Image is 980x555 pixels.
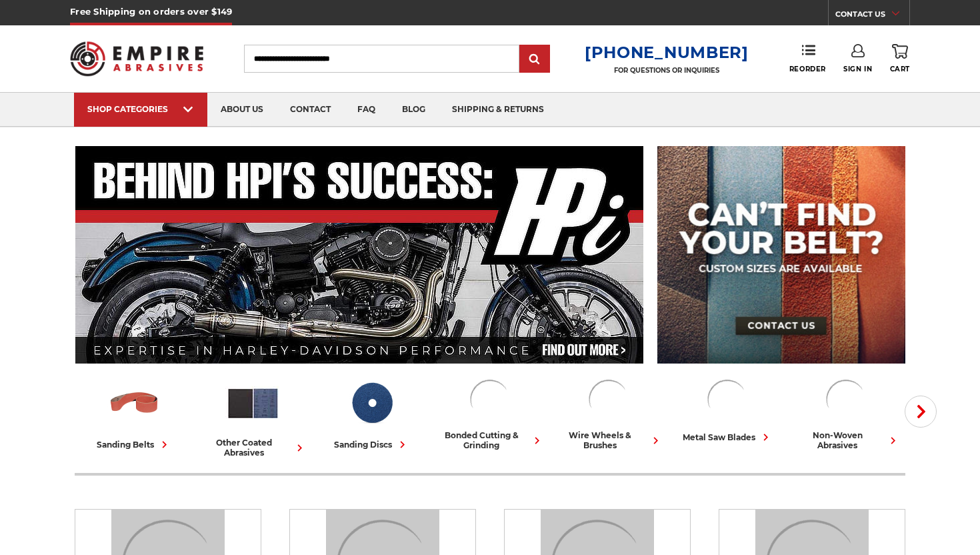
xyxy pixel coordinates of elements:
input: Submit [521,46,548,73]
a: non-woven abrasives [792,376,900,450]
a: sanding discs [317,376,425,452]
a: [PHONE_NUMBER] [585,43,749,62]
a: Reorder [789,44,826,73]
img: Other Coated Abrasives [225,376,281,431]
button: Next [905,396,937,428]
a: metal saw blades [673,376,781,444]
img: Bonded Cutting & Grinding [466,376,514,424]
div: SHOP CATEGORIES [87,104,194,114]
a: faq [344,93,389,127]
a: contact [277,93,344,127]
a: sanding belts [80,376,188,452]
div: wire wheels & brushes [555,430,663,450]
a: about us [207,93,277,127]
img: Banner for an interview featuring Horsepower Inc who makes Harley performance upgrades featured o... [75,146,644,364]
a: bonded cutting & grinding [436,376,544,450]
img: promo banner for custom belts. [657,146,905,364]
div: non-woven abrasives [792,430,900,450]
div: other coated abrasives [199,438,307,458]
img: Non-woven Abrasives [822,376,870,424]
img: Wire Wheels & Brushes [585,376,633,424]
p: FOR QUESTIONS OR INQUIRIES [585,66,749,75]
div: bonded cutting & grinding [436,430,544,450]
a: blog [389,93,439,127]
a: other coated abrasives [199,376,307,458]
span: Sign In [843,65,872,73]
span: Reorder [789,65,826,73]
a: wire wheels & brushes [555,376,663,450]
a: CONTACT US [835,7,909,25]
div: sanding belts [97,438,171,452]
img: Sanding Belts [107,376,162,431]
img: Sanding Discs [344,376,399,431]
div: metal saw blades [683,430,773,444]
a: shipping & returns [439,93,557,127]
img: Metal Saw Blades [703,376,751,424]
span: Cart [890,65,910,73]
div: sanding discs [334,438,409,452]
a: Cart [890,44,910,73]
img: Empire Abrasives [70,33,203,85]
